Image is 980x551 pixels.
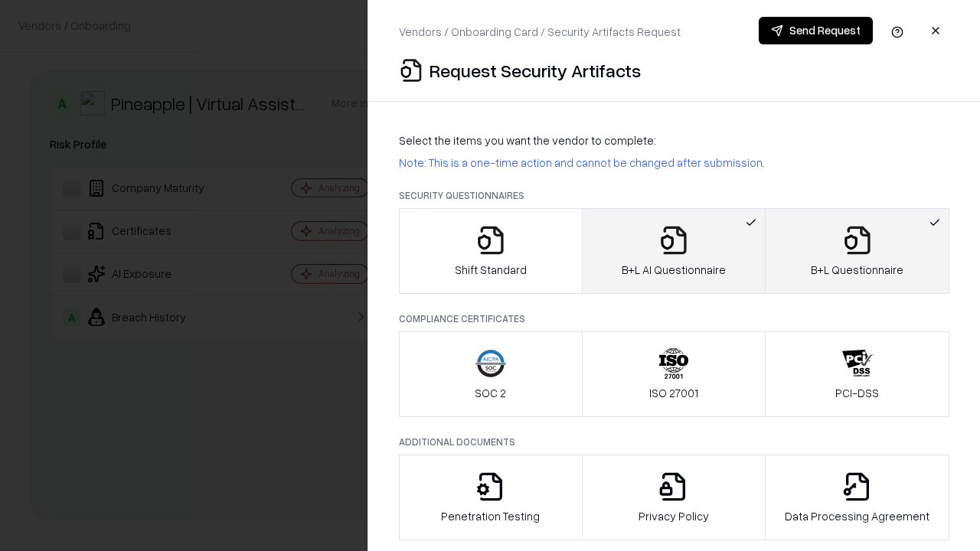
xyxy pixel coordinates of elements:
[399,208,583,294] button: Shift Standard
[582,208,766,294] button: B+L AI Questionnaire
[765,208,949,294] button: B+L Questionnaire
[430,58,641,83] p: Request Security Artifacts
[765,455,949,540] button: Data Processing Agreement
[785,508,929,524] p: Data Processing Agreement
[622,262,726,278] p: B+L AI Questionnaire
[649,385,698,401] p: ISO 27001
[835,385,879,401] p: PCI-DSS
[399,331,583,417] button: SOC 2
[582,455,766,540] button: Privacy Policy
[441,508,540,524] p: Penetration Testing
[399,155,949,171] p: Note: This is a one-time action and cannot be changed after submission.
[582,331,766,417] button: ISO 27001
[765,331,949,417] button: PCI-DSS
[399,132,949,148] p: Select the items you want the vendor to complete:
[811,262,903,278] p: B+L Questionnaire
[399,435,949,448] p: Additional Documents
[399,24,681,40] p: Vendors / Onboarding Card / Security Artifacts Request
[639,508,709,524] p: Privacy Policy
[475,385,506,401] p: SOC 2
[759,17,873,44] button: Send Request
[455,262,527,278] p: Shift Standard
[399,189,949,202] p: Security Questionnaires
[399,455,583,540] button: Penetration Testing
[399,312,949,325] p: Compliance Certificates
